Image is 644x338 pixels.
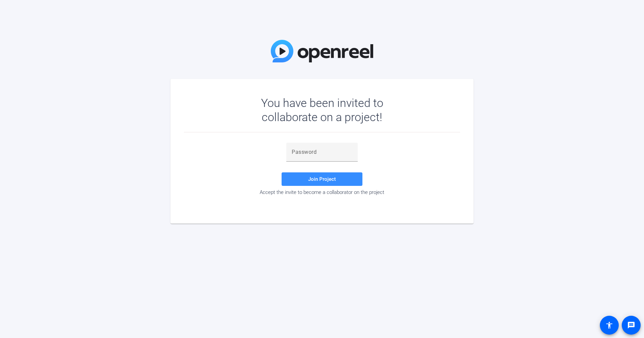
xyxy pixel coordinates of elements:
button: Join Project [282,172,362,186]
input: Password [292,148,352,156]
span: Join Project [308,176,336,182]
div: You have been invited to collaborate on a project! [241,96,403,124]
img: OpenReel Logo [271,40,373,62]
mat-icon: accessibility [605,321,613,329]
div: Accept the invite to become a collaborator on the project [184,189,460,195]
mat-icon: message [627,321,635,329]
